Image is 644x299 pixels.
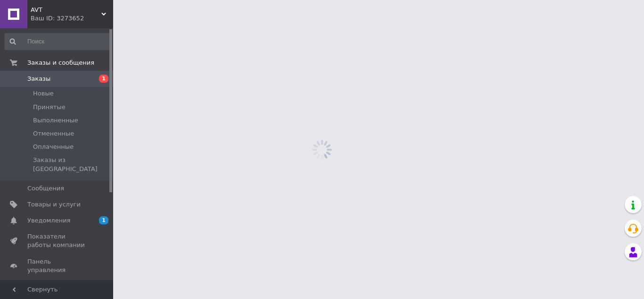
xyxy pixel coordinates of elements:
span: 1 [99,75,108,83]
span: Показатели работы компании [27,232,87,249]
span: Панель управления [27,257,87,274]
span: Заказы из [GEOGRAPHIC_DATA] [33,156,110,173]
div: Ваш ID: 3273652 [31,14,113,23]
span: Сообщения [27,184,64,193]
span: Товары и услуги [27,200,81,209]
span: Принятые [33,103,66,111]
span: Заказы и сообщения [27,59,94,67]
span: Отмененные [33,129,74,138]
span: Уведомления [27,216,70,225]
span: AVT [31,6,101,14]
span: Выполненные [33,116,78,125]
span: Оплаченные [33,143,74,151]
input: Поиск [5,33,111,50]
span: Новые [33,89,54,98]
span: 1 [99,216,108,224]
span: Заказы [27,75,50,83]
